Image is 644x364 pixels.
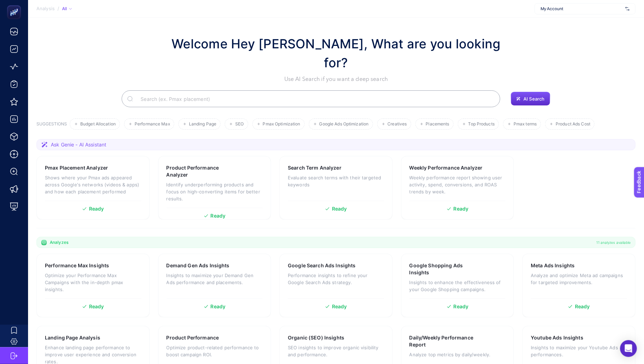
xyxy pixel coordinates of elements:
p: Shows where your Pmax ads appeared across Google's networks (videos & apps) and how each placemen... [45,174,141,195]
span: Pmax Optimization [263,122,300,127]
a: Pmax Placement AnalyzerShows where your Pmax ads appeared across Google's networks (videos & apps... [36,156,150,220]
p: Insights to maximize your Youtube Ads performances. [531,344,627,358]
span: Analyzes [50,240,68,245]
span: Analysis [36,6,55,12]
p: Evaluate search terms with their targeted keywords [288,174,384,188]
a: Performance Max InsightsOptimize your Performance Max Campaigns with the in-depth pmax insights.R... [36,254,150,317]
p: Use AI Search if you want a deep search [164,75,508,83]
span: Google Ads Optimization [319,122,369,127]
span: Ready [89,206,104,211]
h3: SUGGESTIONS [36,121,67,130]
span: Budget Allocation [80,122,116,127]
span: Ready [575,304,590,309]
input: Search [135,89,495,109]
div: All [62,6,72,12]
h1: Welcome Hey [PERSON_NAME], What are you looking for? [164,34,508,72]
p: Optimize your Performance Max Campaigns with the in-depth pmax insights. [45,272,141,293]
span: Ready [332,206,347,211]
span: / [57,6,59,11]
a: Product Performance AnalyzerIdentify underperforming products and focus on high-converting items ... [158,156,271,220]
span: Feedback [4,2,27,8]
span: Product Ads Cost [556,122,590,127]
p: Weekly performance report showing user activity, spend, conversions, and ROAS trends by week. [409,174,506,195]
h3: Daily/Weekly Performance Report [409,334,484,348]
p: Optimize product-related performance to boost campaign ROI. [167,344,263,358]
img: svg%3e [625,5,630,12]
span: Creatives [388,122,407,127]
p: Performance insights to refine your Google Search Ads strategy. [288,272,384,286]
h3: Pmax Placement Analyzer [45,164,108,171]
span: Ready [332,304,347,309]
h3: Search Term Analyzer [288,164,341,171]
span: AI Search [523,96,544,102]
h3: Meta Ads Insights [531,262,575,269]
div: Open Intercom Messenger [620,340,637,357]
span: Ask Genie - AI Assistant [51,141,106,148]
span: Ready [454,304,469,309]
a: Weekly Performance AnalyzerWeekly performance report showing user activity, spend, conversions, a... [401,156,514,220]
h3: Landing Page Analysis [45,334,100,341]
a: Google Search Ads InsightsPerformance insights to refine your Google Search Ads strategy.Ready [279,254,393,317]
h3: Product Performance Analyzer [167,164,240,178]
span: SEO [235,122,244,127]
span: Top Products [468,122,495,127]
span: Ready [89,304,104,309]
button: AI Search [511,92,550,106]
h3: Google Search Ads Insights [288,262,356,269]
h3: Youtube Ads Insights [531,334,583,341]
span: Ready [211,213,226,218]
p: Insights to enhance the effectiveness of your Google Shopping campaigns. [409,279,506,293]
span: Placements [426,122,449,127]
h3: Google Shopping Ads Insights [409,262,483,276]
h3: Product Performance [167,334,219,341]
span: Ready [211,304,226,309]
h3: Performance Max Insights [45,262,109,269]
span: Performance Max [135,122,170,127]
p: Analyze top metrics by daily/weekly. [409,351,506,358]
a: Google Shopping Ads InsightsInsights to enhance the effectiveness of your Google Shopping campaig... [401,254,514,317]
span: Pmax terms [514,122,537,127]
span: 11 analyzes available [597,240,631,245]
a: Meta Ads InsightsAnalyze and optimize Meta ad campaigns for targeted improvements.Ready [522,254,636,317]
h3: Weekly Performance Analyzer [409,164,483,171]
a: Search Term AnalyzerEvaluate search terms with their targeted keywordsReady [279,156,393,220]
span: My Account [541,6,623,12]
p: Insights to maximize your Demand Gen Ads performance and placements. [167,272,263,286]
p: Identify underperforming products and focus on high-converting items for better results. [167,181,263,202]
h3: Demand Gen Ads Insights [167,262,230,269]
a: Demand Gen Ads InsightsInsights to maximize your Demand Gen Ads performance and placements.Ready [158,254,271,317]
p: Analyze and optimize Meta ad campaigns for targeted improvements. [531,272,627,286]
p: SEO insights to improve organic visibility and performance. [288,344,384,358]
span: Landing Page [189,122,216,127]
h3: Organic (SEO) Insights [288,334,344,341]
span: Ready [454,206,469,211]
